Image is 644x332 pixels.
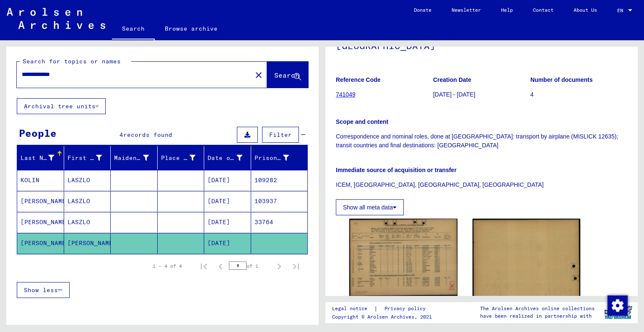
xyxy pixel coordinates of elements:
[530,76,593,83] b: Number of documents
[336,132,627,150] p: Correspondence and nominal roles, done at [GEOGRAPHIC_DATA]: transport by airplane (MISLICK 12635...
[23,58,121,65] mat-label: Search for topics or names
[195,258,212,274] button: First page
[161,154,196,162] div: Place of Birth
[204,233,251,254] mat-cell: [DATE]
[64,170,111,191] mat-cell: LASZLO
[269,131,292,139] span: Filter
[114,151,159,165] div: Maiden Name
[274,71,299,79] span: Search
[251,191,308,212] mat-cell: 103937
[480,312,595,320] p: have been realized in partnership with
[602,302,634,323] img: yv_logo.png
[17,170,64,191] mat-cell: KOLIN
[7,8,105,29] img: Arolsen_neg.svg
[251,146,308,170] mat-header-cell: Prisoner #
[64,212,111,233] mat-cell: LASZLO
[204,212,251,233] mat-cell: [DATE]
[336,180,627,189] p: ICEM, [GEOGRAPHIC_DATA], [GEOGRAPHIC_DATA], [GEOGRAPHIC_DATA]
[530,90,627,99] p: 4
[336,199,404,215] button: Show all meta data
[433,76,471,83] b: Creation Date
[254,70,264,80] mat-icon: close
[161,151,206,165] div: Place of Birth
[21,154,54,162] div: Last Name
[229,262,271,270] div: of 1
[607,295,627,315] div: Zustimmung ändern
[21,151,65,165] div: Last Name
[254,154,289,162] div: Prisoner #
[204,191,251,212] mat-cell: [DATE]
[17,212,64,233] mat-cell: [PERSON_NAME]
[480,305,595,312] p: The Arolsen Archives online collections
[332,304,374,313] a: Legal notice
[19,125,57,141] div: People
[288,258,304,274] button: Last page
[271,258,288,274] button: Next page
[158,146,205,170] mat-header-cell: Place of Birth
[123,131,172,139] span: records found
[204,146,251,170] mat-header-cell: Date of Birth
[251,212,308,233] mat-cell: 33764
[336,167,457,173] b: Immediate source of acquisition or transfer
[17,282,70,298] button: Show less
[24,286,58,294] span: Show less
[250,66,267,83] button: Clear
[251,170,308,191] mat-cell: 109282
[111,146,158,170] mat-header-cell: Maiden Name
[608,295,628,316] img: Zustimmung ändern
[68,151,113,165] div: First Name
[267,62,308,88] button: Search
[204,170,251,191] mat-cell: [DATE]
[332,313,436,321] p: Copyright © Arolsen Archives, 2021
[112,18,155,40] a: Search
[17,191,64,212] mat-cell: [PERSON_NAME]
[68,154,102,162] div: First Name
[262,127,299,143] button: Filter
[336,118,388,125] b: Scope and content
[17,146,64,170] mat-header-cell: Last Name
[155,18,228,39] a: Browse archive
[119,131,123,139] span: 4
[254,151,300,165] div: Prisoner #
[349,219,457,296] img: 001.jpg
[64,146,111,170] mat-header-cell: First Name
[17,98,106,114] button: Archival tree units
[332,304,436,313] div: |
[64,233,111,254] mat-cell: [PERSON_NAME]
[208,154,242,162] div: Date of Birth
[208,151,253,165] div: Date of Birth
[212,258,229,274] button: Previous page
[114,154,149,162] div: Maiden Name
[153,262,182,270] div: 1 – 4 of 4
[617,7,623,13] mat-select-trigger: EN
[378,304,436,313] a: Privacy policy
[17,233,64,254] mat-cell: [PERSON_NAME]
[336,91,356,98] a: 741049
[433,90,530,99] p: [DATE] - [DATE]
[336,76,381,83] b: Reference Code
[64,191,111,212] mat-cell: LASZLO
